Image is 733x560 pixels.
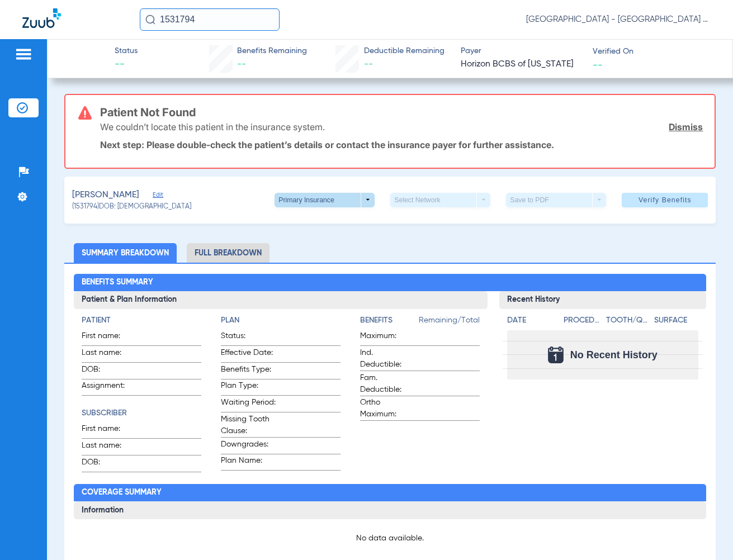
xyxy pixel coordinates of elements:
span: -- [115,58,138,72]
li: Full Breakdown [187,243,269,263]
span: Assignment: [82,380,136,395]
span: DOB: [82,364,136,379]
span: -- [364,60,373,69]
p: We couldn’t locate this patient in the insurance system. [100,121,325,132]
h3: Patient & Plan Information [74,291,488,309]
li: Summary Breakdown [74,243,177,263]
span: Benefits Remaining [237,45,307,57]
span: Fam. Deductible: [360,372,415,396]
h4: Date [507,315,554,326]
span: First name: [82,423,136,438]
h4: Benefits [360,315,419,326]
span: [GEOGRAPHIC_DATA] - [GEOGRAPHIC_DATA] Whites [GEOGRAPHIC_DATA] - Pearly Whites Professional Assoc... [526,14,711,25]
span: Remaining/Total [419,315,480,330]
h2: Benefits Summary [74,274,706,292]
span: Ind. Deductible: [360,347,415,371]
span: Maximum: [360,330,415,345]
span: Verified On [593,46,715,58]
span: Last name: [82,440,136,455]
span: First name: [82,330,136,345]
button: Primary Insurance [275,193,375,207]
span: (1531794) DOB: [DEMOGRAPHIC_DATA] [72,202,191,212]
img: Search Icon [145,15,155,25]
span: Status: [221,330,276,345]
span: -- [593,59,603,70]
span: Downgrades: [221,439,276,454]
span: Horizon BCBS of [US_STATE] [461,58,583,72]
span: Status [115,45,138,57]
span: DOB: [82,457,136,472]
h4: Surface [654,315,698,326]
span: Effective Date: [221,347,276,362]
app-breakdown-title: Benefits [360,315,419,330]
span: Plan Type: [221,380,276,395]
span: [PERSON_NAME] [72,188,139,202]
h2: Coverage Summary [74,484,706,502]
p: Next step: Please double-check the patient’s details or contact the insurance payer for further a... [100,139,703,150]
h4: Subscriber [82,407,201,419]
img: Calendar [548,347,564,363]
span: Payer [461,45,583,57]
a: Dismiss [669,121,703,132]
h4: Plan [221,315,341,326]
span: Plan Name: [221,455,276,470]
span: Edit [153,191,163,202]
h3: Information [74,501,706,519]
h3: Patient Not Found [100,107,703,118]
app-breakdown-title: Tooth/Quad [606,315,650,330]
span: Last name: [82,347,136,362]
img: hamburger-icon [15,48,32,61]
h4: Patient [82,315,201,326]
span: Benefits Type: [221,364,276,379]
span: Verify Benefits [639,196,692,205]
app-breakdown-title: Date [507,315,554,330]
h3: Recent History [499,291,706,309]
h4: Tooth/Quad [606,315,650,326]
span: Waiting Period: [221,397,276,412]
span: Deductible Remaining [364,45,444,57]
img: Zuub Logo [22,8,61,28]
img: error-icon [78,106,92,120]
p: No data available. [82,533,698,544]
app-breakdown-title: Procedure [564,315,602,330]
app-breakdown-title: Surface [654,315,698,330]
span: Missing Tooth Clause: [221,414,276,437]
span: Ortho Maximum: [360,397,415,420]
button: Verify Benefits [622,193,708,207]
span: -- [237,60,246,69]
input: Search for patients [140,8,280,31]
span: No Recent History [570,349,658,360]
h4: Procedure [564,315,602,326]
iframe: Chat Widget [677,506,733,560]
